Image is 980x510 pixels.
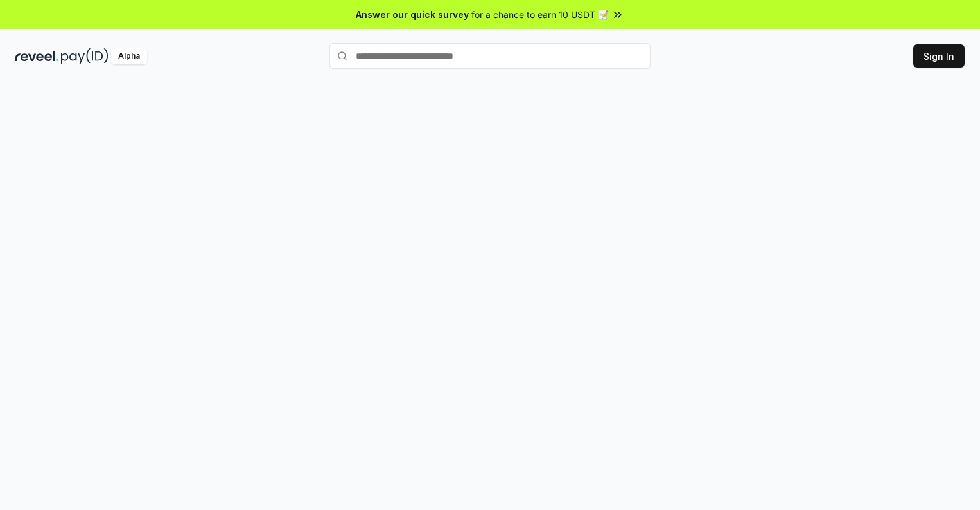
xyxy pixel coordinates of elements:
[913,44,965,68] button: Sign In
[61,48,109,64] img: pay_id
[471,8,609,21] span: for a chance to earn 10 USDT 📝
[111,48,147,64] div: Alpha
[356,8,469,21] span: Answer our quick survey
[15,48,58,64] img: reveel_dark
